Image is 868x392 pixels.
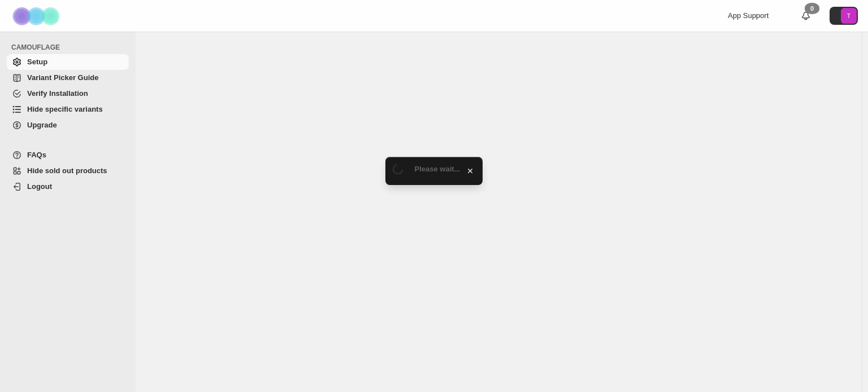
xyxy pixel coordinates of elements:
a: Variant Picker Guide [7,70,129,86]
span: Please wait... [415,165,461,173]
span: Verify Installation [27,89,88,98]
img: Camouflage [9,1,66,32]
span: App Support [728,11,769,20]
a: FAQs [7,147,129,163]
span: CAMOUFLAGE [11,43,130,52]
span: Logout [27,182,52,191]
span: Hide specific variants [27,105,103,113]
a: Logout [7,179,129,195]
a: Setup [7,54,129,70]
span: Hide sold out products [27,166,107,175]
span: FAQs [27,151,46,159]
div: 0 [805,3,819,14]
a: Upgrade [7,117,129,133]
span: Variant Picker Guide [27,73,98,82]
span: Avatar with initials T [841,8,857,24]
a: 0 [800,10,811,21]
span: Upgrade [27,121,57,129]
text: T [847,12,851,19]
a: Verify Installation [7,86,129,102]
a: Hide specific variants [7,102,129,117]
span: Setup [27,58,47,66]
a: Hide sold out products [7,163,129,179]
button: Avatar with initials T [830,7,858,25]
